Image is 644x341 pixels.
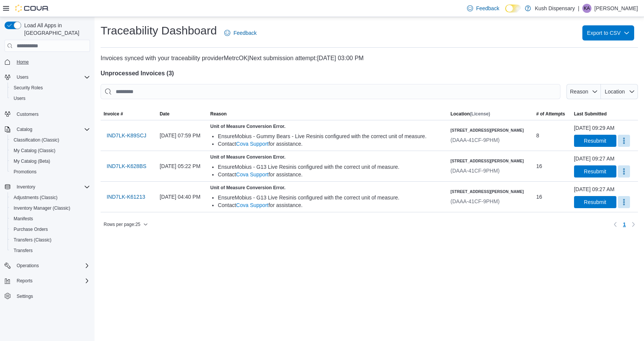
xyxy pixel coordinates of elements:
[584,168,606,175] span: Resubmit
[14,73,90,82] span: Users
[101,108,157,120] button: Invoice #
[8,135,93,145] button: Classification (Classic)
[17,111,39,117] span: Customers
[218,132,444,140] div: Ensure Mobius - Gummy Bears - Live Resin is configured with the correct unit of measure.
[17,184,35,190] span: Inventory
[450,111,490,117] span: Location (License)
[101,69,638,78] h4: Unprocessed Invoices ( 3 )
[11,94,90,103] span: Users
[450,188,524,195] h6: [STREET_ADDRESS][PERSON_NAME]
[11,204,90,213] span: Inventory Manager (Classic)
[566,84,601,99] button: Reason
[14,125,35,134] button: Catalog
[221,25,259,40] a: Feedback
[107,162,146,170] span: IND7LK-K628BS
[14,182,90,192] span: Inventory
[14,276,36,285] button: Reports
[11,146,90,155] span: My Catalog (Classic)
[2,260,93,271] button: Operations
[218,171,444,178] div: Contact for assistance.
[584,4,590,13] span: KA
[14,226,48,232] span: Purchase Orders
[14,109,90,118] span: Customers
[574,124,615,132] div: [DATE] 09:29 AM
[11,157,53,166] a: My Catalog (Beta)
[11,225,51,234] a: Purchase Orders
[2,72,93,83] button: Users
[2,182,93,192] button: Inventory
[8,203,93,213] button: Inventory Manager (Classic)
[450,111,490,117] h5: Location
[157,128,207,143] div: [DATE] 07:59 PM
[101,84,560,99] input: This is a search bar. After typing your query, hit enter to filter the results lower in the page.
[236,141,268,147] a: Cova Support
[17,293,33,299] span: Settings
[450,168,500,174] span: (DAAA-41CF-9PHM)
[236,171,268,178] a: Cova Support
[8,167,93,177] button: Promotions
[11,204,73,213] a: Inventory Manager (Classic)
[14,291,90,301] span: Settings
[11,225,90,234] span: Purchase Orders
[618,165,630,178] button: More
[574,155,615,162] div: [DATE] 09:27 AM
[605,89,625,95] span: Location
[11,83,46,92] a: Security Roles
[17,278,33,284] span: Reports
[618,196,630,208] button: More
[8,145,93,156] button: My Catalog (Classic)
[233,29,256,37] span: Feedback
[14,292,36,301] a: Settings
[107,193,145,201] span: IND7LK-K61213
[107,132,146,139] span: IND7LK-K89SCJ
[14,125,90,134] span: Catalog
[587,25,630,40] span: Export to CSV
[536,162,542,171] span: 16
[14,73,31,82] button: Users
[8,83,93,93] button: Security Roles
[620,218,629,230] button: Page 1 of 1
[104,128,149,143] button: IND7LK-K89SCJ
[14,276,90,285] span: Reports
[582,25,634,40] button: Export to CSV
[620,218,629,230] ul: Pagination for table:
[2,108,93,119] button: Customers
[584,198,606,206] span: Resubmit
[11,94,28,103] a: Users
[450,158,524,164] h6: [STREET_ADDRESS][PERSON_NAME]
[210,185,444,191] h5: Unit of Measure Conversion Error.
[11,246,36,255] a: Transfers
[11,235,54,244] a: Transfers (Classic)
[11,157,90,166] span: My Catalog (Beta)
[8,192,93,203] button: Adjustments (Classic)
[611,220,620,229] button: Previous page
[249,55,317,61] span: Next submission attempt:
[104,221,140,227] span: Rows per page : 25
[14,237,51,243] span: Transfers (Classic)
[210,111,227,117] span: Reason
[582,4,591,13] div: Katy Anderson
[14,110,42,119] a: Customers
[14,148,56,154] span: My Catalog (Classic)
[8,235,93,245] button: Transfers (Classic)
[536,131,539,140] span: 8
[218,140,444,148] div: Contact for assistance.
[450,198,500,204] span: (DAAA-41CF-9PHM)
[11,167,90,176] span: Promotions
[623,221,626,228] span: 1
[611,218,638,230] nav: Pagination for table:
[11,193,90,202] span: Adjustments (Classic)
[14,57,90,67] span: Home
[14,195,57,201] span: Adjustments (Classic)
[2,276,93,286] button: Reports
[618,135,630,147] button: More
[14,169,37,175] span: Promotions
[14,95,25,101] span: Users
[594,4,638,13] p: [PERSON_NAME]
[101,220,151,229] button: Rows per page:25
[574,165,616,178] button: Resubmit
[218,194,444,201] div: Ensure Mobius - G13 Live Resin is configured with the correct unit of measure.
[17,263,39,269] span: Operations
[2,56,93,67] button: Home
[218,201,444,209] div: Contact for assistance.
